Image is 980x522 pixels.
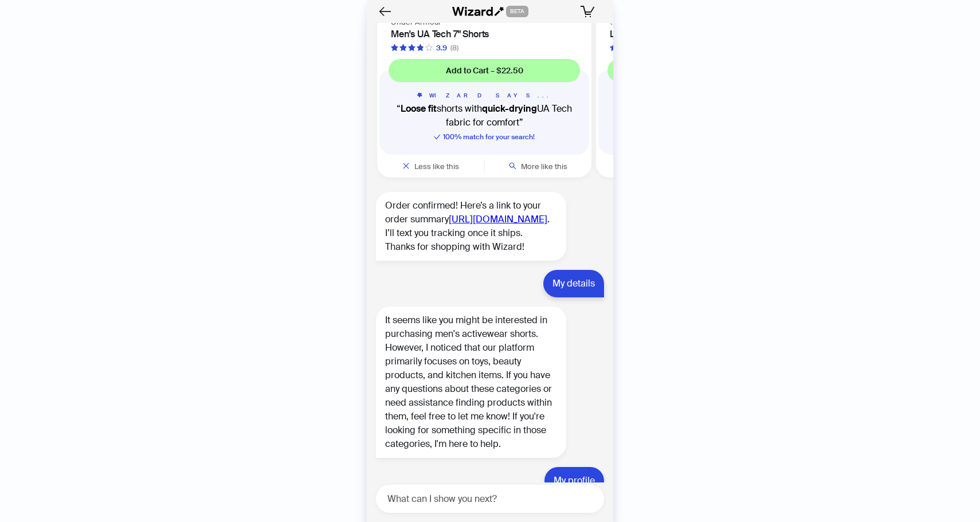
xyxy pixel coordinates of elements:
[389,59,580,82] button: Add to Cart – $22.50
[610,29,797,40] h4: Launch Run 5 Inch Shorts
[434,134,441,140] span: check
[449,213,547,225] a: [URL][DOMAIN_NAME]
[521,162,567,171] span: More like this
[544,467,604,494] div: My profile
[389,91,580,100] h5: WIZARD SAYS...
[414,162,459,171] span: Less like this
[450,42,458,54] div: (8)
[391,29,578,40] h4: Men's UA Tech 7" Shorts
[482,103,537,115] b: quick-drying
[377,155,484,178] button: Less like this
[376,192,566,261] div: Order confirmed! Here’s a link to your order summary . I’ll text you tracking once it ships. Than...
[391,42,447,54] div: 3.9 out of 5 stars
[436,42,447,54] div: 3.9
[610,42,666,54] div: 3.9 out of 5 stars
[543,270,604,297] div: My details
[446,65,523,76] span: Add to Cart – $22.50
[425,44,433,52] span: star
[408,44,415,52] span: star
[376,307,566,458] div: It seems like you might be interested in purchasing men's activewear shorts. However, I noticed t...
[402,162,410,170] span: close
[389,102,580,129] q: shorts with UA Tech fabric for comfort
[391,44,398,52] span: star
[607,102,799,129] q: running shorts with versatility.
[485,155,592,178] button: More like this
[607,91,799,100] h5: WIZARD SAYS...
[610,44,617,52] span: star
[417,44,424,52] span: star
[509,162,516,170] span: search
[434,132,535,142] span: 100 % match for your search!
[376,2,394,21] button: Back
[401,103,437,115] b: Loose fit
[399,44,407,52] span: star
[506,6,528,17] span: BETA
